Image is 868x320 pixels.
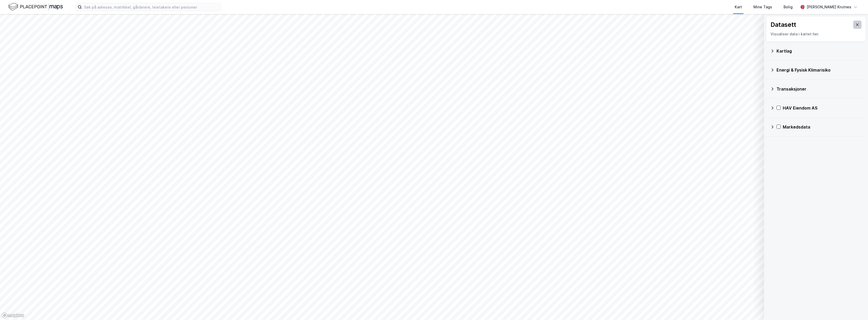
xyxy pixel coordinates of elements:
div: Mine Tags [753,4,772,10]
div: Kartlag [777,48,862,54]
iframe: Chat Widget [842,295,868,320]
input: Søk på adresse, matrikkel, gårdeiere, leietakere eller personer [82,3,221,11]
div: Markedsdata [783,124,862,130]
div: Energi & Fysisk Klimarisiko [777,67,862,73]
div: Datasett [771,21,796,29]
div: Kart [735,4,742,10]
div: Visualiser data i kartet her. [771,31,862,37]
img: logo.f888ab2527a4732fd821a326f86c7f29.svg [8,2,63,11]
div: Transaksjoner [777,86,862,92]
div: Bolig [784,4,793,10]
div: [PERSON_NAME] Krutnes [807,4,851,10]
div: HAV Eiendom AS [783,105,862,111]
div: Kontrollprogram for chat [842,295,868,320]
a: Mapbox homepage [2,312,24,318]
